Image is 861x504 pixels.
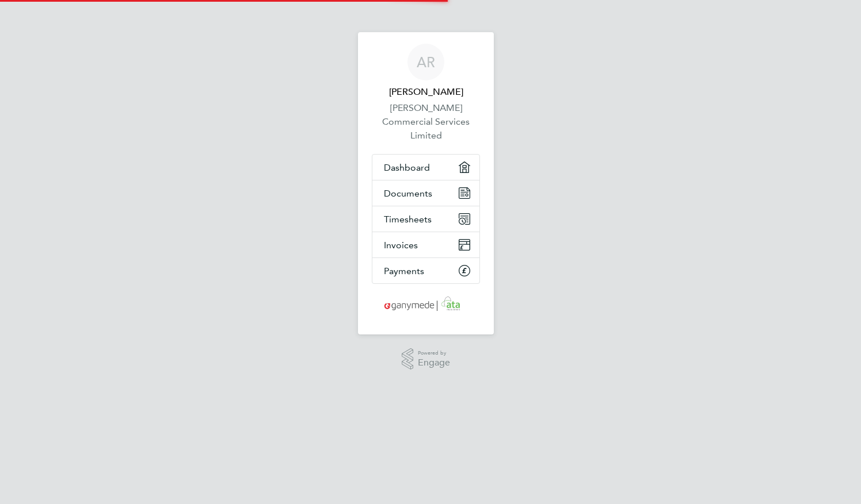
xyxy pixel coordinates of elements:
[418,348,450,358] span: Powered by
[417,55,435,70] span: AR
[372,258,479,283] a: Payments
[384,214,432,225] span: Timesheets
[384,188,432,199] span: Documents
[384,240,418,251] span: Invoices
[372,232,479,257] a: Invoices
[418,358,450,368] span: Engage
[372,101,480,143] a: [PERSON_NAME] Commercial Services Limited
[372,206,479,232] a: Timesheets
[384,162,430,173] span: Dashboard
[358,32,494,334] nav: Main navigation
[372,180,479,206] a: Documents
[402,348,451,370] a: Powered byEngage
[381,295,471,314] img: ganymedesolutions-logo-retina.png
[372,295,480,314] a: Go to home page
[384,266,424,276] span: Payments
[372,155,479,180] a: Dashboard
[372,44,480,99] a: AR[PERSON_NAME]
[372,85,480,99] span: Alexander Rennie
